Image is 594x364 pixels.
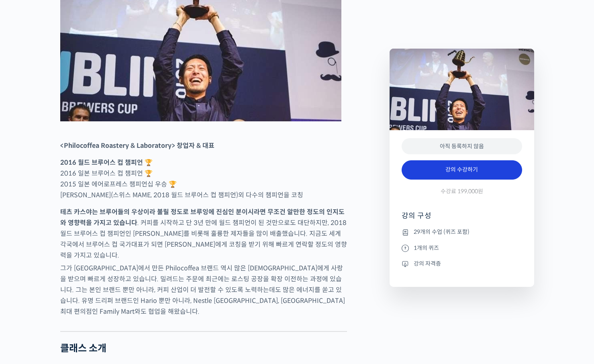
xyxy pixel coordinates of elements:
a: 홈 [2,255,53,275]
h4: 강의 구성 [402,211,522,227]
p: . 커피를 시작하고 단 3년 만에 월드 챔피언이 된 것만으로도 대단하지만, 2018 월드 브루어스 컵 챔피언인 [PERSON_NAME]를 비롯해 훌륭한 제자들을 많이 배출했습... [60,207,347,261]
span: 대화 [73,267,83,274]
h2: 클래스 소개 [60,343,347,354]
span: 설정 [124,267,134,273]
a: 강의 수강하기 [402,160,522,180]
p: 2016 일본 브루어스 컵 챔피언 🏆 2015 일본 에어로프레스 챔피언십 우승 🏆 [PERSON_NAME](스위스 MAME, 2018 월드 브루어스 컵 챔피언)외 다수의 챔피... [60,157,347,200]
span: 수강료 199,000원 [441,188,483,195]
li: 강의 자격증 [402,259,522,268]
span: 홈 [25,267,30,273]
p: 그가 [GEOGRAPHIC_DATA]에서 만든 Philocoffea 브랜드 역시 많은 [DEMOGRAPHIC_DATA]에게 사랑을 받으며 빠르게 성장하고 있습니다. 밀려드는 ... [60,263,347,317]
strong: <Philocoffea Roastery & Laboratory> 창업자 & 대표 [60,141,214,150]
li: 1개의 퀴즈 [402,243,522,253]
li: 29개의 수업 (퀴즈 포함) [402,227,522,237]
strong: 테츠 카스야는 브루어들의 우상이라 불릴 정도로 브루잉에 진심인 분이시라면 무조건 알만한 정도의 인지도와 영향력을 가지고 있습니다 [60,208,345,227]
a: 대화 [53,255,104,275]
a: 설정 [104,255,154,275]
div: 아직 등록하지 않음 [402,138,522,155]
strong: 2016 월드 브루어스 컵 챔피언 🏆 [60,158,153,167]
